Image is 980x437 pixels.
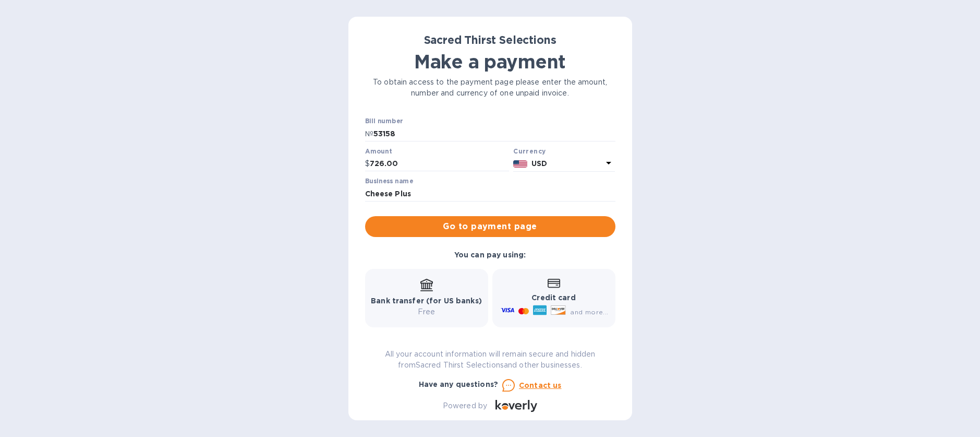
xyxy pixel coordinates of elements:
[365,179,413,185] label: Business name
[365,128,373,139] p: №
[370,156,510,172] input: 0.00
[513,147,546,155] b: Currency
[443,400,487,411] p: Powered by
[419,380,499,388] b: Have any questions?
[531,159,547,168] b: USD
[570,308,608,316] span: and more...
[454,251,526,259] b: You can pay using:
[365,216,615,237] button: Go to payment page
[365,158,370,169] p: $
[371,297,482,305] b: Bank transfer (for US banks)
[365,148,392,155] label: Amount
[519,381,562,389] u: Contact us
[373,220,607,233] span: Go to payment page
[365,77,615,99] p: To obtain access to the payment page please enter the amount, number and currency of one unpaid i...
[531,293,575,302] b: Credit card
[365,186,615,202] input: Enter business name
[365,349,615,371] p: All your account information will remain secure and hidden from Sacred Thirst Selections and othe...
[424,33,556,46] b: Sacred Thirst Selections
[365,51,615,73] h1: Make a payment
[513,160,527,168] img: USD
[373,126,615,141] input: Enter bill number
[371,306,482,317] p: Free
[365,119,403,125] label: Bill number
